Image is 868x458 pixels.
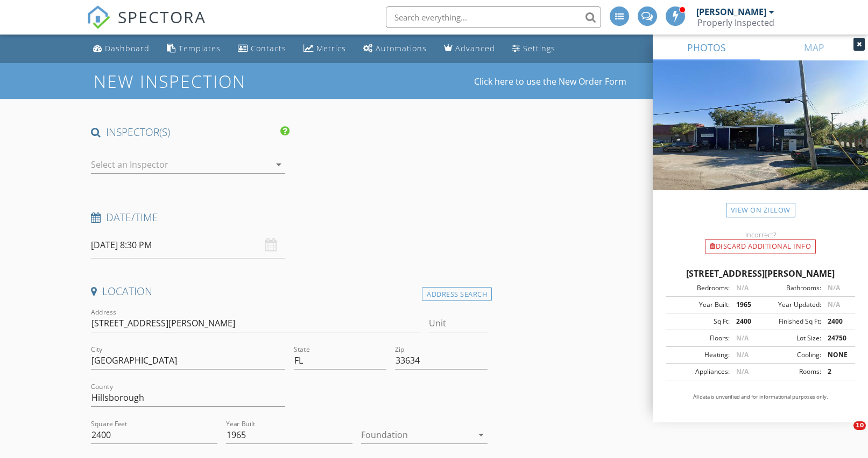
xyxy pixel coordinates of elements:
iframe: Intercom live chat [831,421,857,447]
div: Heating: [669,350,730,360]
a: Settings [508,39,560,59]
div: 1965 [730,300,760,310]
a: SPECTORA [87,15,206,37]
div: Finished Sq Ft: [760,317,821,326]
div: Floors: [669,333,730,343]
a: Metrics [299,39,350,59]
input: Select date [91,232,285,258]
div: Appliances: [669,367,730,377]
h4: Date/Time [91,210,488,224]
div: Templates [179,43,221,53]
i: arrow_drop_down [475,428,488,441]
div: 24750 [821,333,852,343]
img: streetview [653,60,868,216]
a: View on Zillow [726,203,795,217]
p: All data is unverified and for informational purposes only. [666,393,855,401]
span: SPECTORA [118,5,206,28]
div: Contacts [251,43,286,53]
span: N/A [828,300,840,309]
div: Bathrooms: [760,283,821,293]
a: Templates [163,39,225,59]
input: Search everything... [386,6,601,28]
div: Bedrooms: [669,283,730,293]
span: N/A [736,350,749,359]
div: [STREET_ADDRESS][PERSON_NAME] [666,267,855,280]
i: arrow_drop_down [272,158,285,171]
div: Dashboard [105,43,150,53]
span: N/A [736,283,749,292]
h4: Location [91,284,488,298]
div: Cooling: [760,350,821,360]
div: Settings [523,43,555,53]
div: 2400 [821,317,852,326]
a: PHOTOS [653,35,760,60]
div: 2400 [730,317,760,326]
div: Year Updated: [760,300,821,310]
div: NONE [821,350,852,360]
div: Discard Additional info [705,239,816,254]
span: N/A [828,283,840,292]
div: 2 [821,367,852,377]
span: N/A [736,367,749,376]
span: 10 [853,421,866,430]
div: Address Search [422,287,492,302]
a: Contacts [234,39,291,59]
div: Advanced [455,43,495,53]
h4: INSPECTOR(S) [91,125,289,139]
span: N/A [736,333,749,343]
div: Incorrect? [653,230,868,239]
div: [PERSON_NAME] [696,6,766,17]
a: Advanced [440,39,499,59]
img: The Best Home Inspection Software - Spectora [87,5,110,29]
a: MAP [760,35,868,60]
a: Automations (Advanced) [359,39,431,59]
div: Properly Inspected [697,17,774,28]
div: Rooms: [760,367,821,377]
div: Sq Ft: [669,317,730,326]
a: Click here to use the New Order Form [474,77,626,86]
a: Dashboard [89,39,154,59]
div: Year Built: [669,300,730,310]
div: Automations [376,43,427,53]
h1: New Inspection [94,72,332,91]
div: Lot Size: [760,333,821,343]
div: Metrics [316,43,346,53]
